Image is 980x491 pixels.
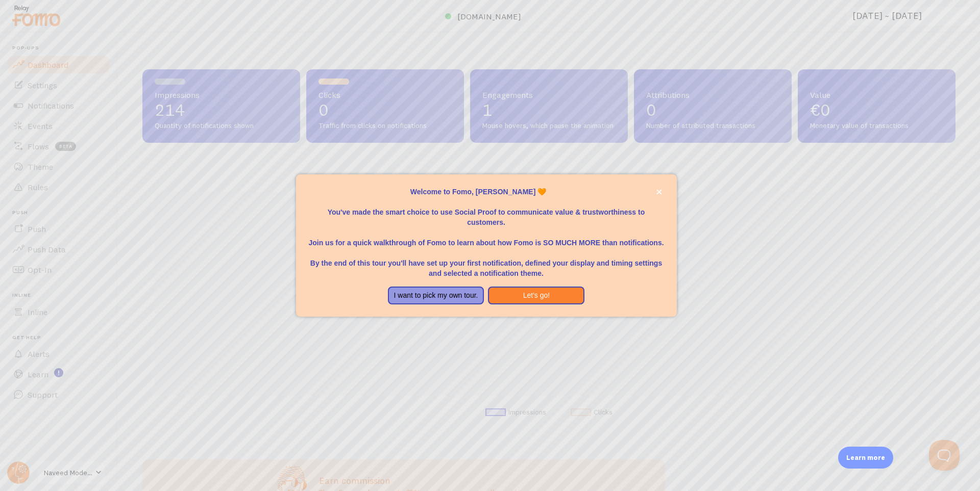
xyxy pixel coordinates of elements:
div: Welcome to Fomo, Tanveer Muhammad 🧡You&amp;#39;ve made the smart choice to use Social Proof to co... [296,174,677,317]
div: Learn more [838,447,893,469]
button: I want to pick my own tour. [388,287,484,305]
p: Learn more [846,453,885,462]
p: You've made the smart choice to use Social Proof to communicate value & trustworthiness to custom... [308,197,665,227]
p: Join us for a quick walkthrough of Fomo to learn about how Fomo is SO MUCH MORE than notifications. [308,227,665,248]
p: Welcome to Fomo, [PERSON_NAME] 🧡 [308,187,665,197]
button: close, [654,187,665,197]
p: By the end of this tour you'll have set up your first notification, defined your display and timi... [308,248,665,278]
button: Let's go! [488,287,584,305]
